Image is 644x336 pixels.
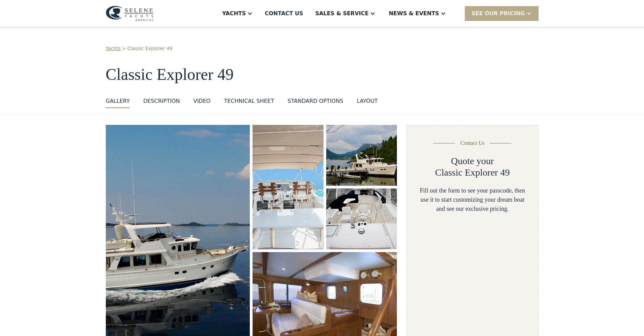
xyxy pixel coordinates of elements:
h1: Classic Explorer 49 [106,66,539,84]
div: DESCRIPTION [143,97,180,105]
a: DESCRIPTION [143,97,180,108]
a: Technical sheet [224,97,274,108]
div: SEE Our Pricing [465,6,539,21]
div: standard options [288,97,343,105]
div: > [122,45,126,52]
div: Sales & Service [315,9,368,18]
img: logo [106,6,153,21]
div: layout [357,97,378,105]
a: open lightbox [326,125,397,186]
div: Contact Us [460,139,485,147]
a: Yachts [106,45,121,52]
div: Fill out the form to see your passcode, then use it to start customizing your dream boat and see ... [418,186,527,214]
div: News & EVENTS [389,9,439,18]
div: Technical sheet [224,97,274,105]
img: 50 foot motor yacht [326,125,397,186]
a: open lightbox [253,125,323,249]
div: Yachts [222,9,246,18]
a: GALLERY [106,97,130,108]
a: Classic Explorer 49 [127,45,172,52]
h2: Quote your [451,155,494,167]
div: GALLERY [106,97,130,105]
a: layout [357,97,378,108]
a: standard options [288,97,343,108]
a: VIDEO [193,97,211,108]
div: VIDEO [193,97,211,105]
a: open lightbox [326,188,397,249]
div: SEE Our Pricing [472,9,525,18]
div: Contact US [265,9,303,18]
img: 50 foot motor yacht [326,188,397,249]
h2: Classic Explorer 49 [435,167,510,178]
